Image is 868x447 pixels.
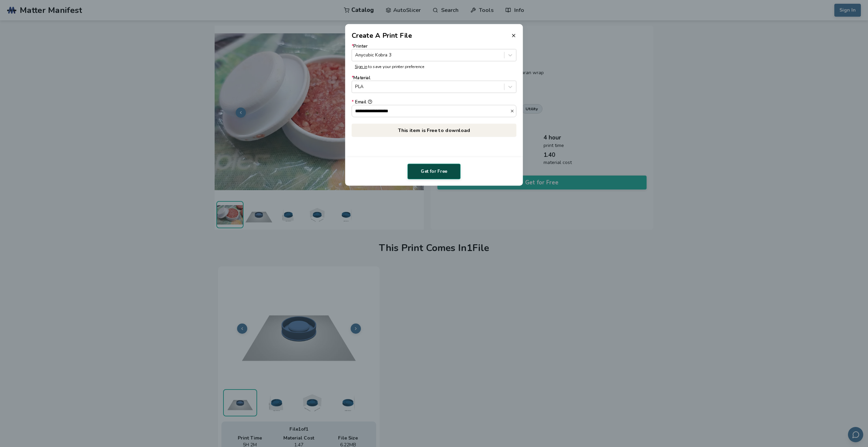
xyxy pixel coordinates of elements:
a: Sign in [355,64,367,69]
button: *Email [510,109,516,113]
button: *Email [368,100,372,104]
div: Email [352,100,517,105]
h2: Create A Print File [352,31,412,40]
p: to save your printer preference [355,64,513,69]
label: Material [352,76,517,93]
p: This item is Free to download [352,123,517,137]
button: Get for Free [407,164,461,179]
input: *Email [352,105,510,117]
label: Printer [352,44,517,61]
